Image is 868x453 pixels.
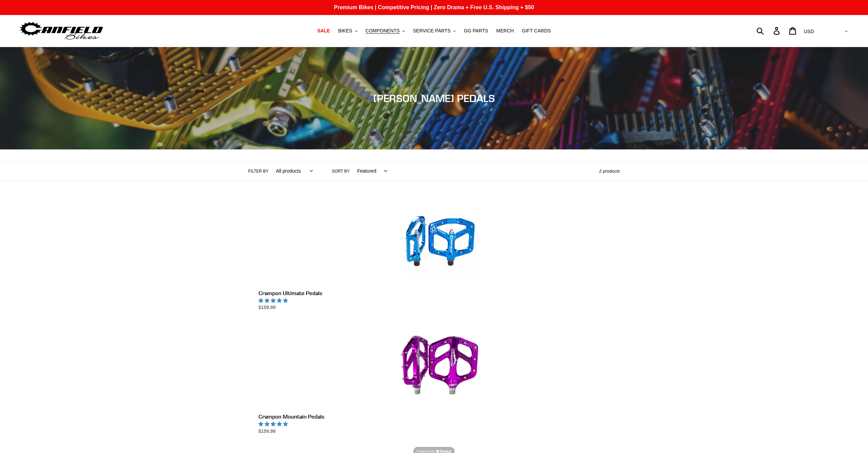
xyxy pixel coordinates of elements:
[248,168,269,174] label: Filter by
[599,169,620,174] span: 2 products
[335,26,361,35] button: BIKES
[518,26,554,35] a: GIFT CARDS
[19,20,104,42] img: Canfield Bikes
[373,92,495,104] span: [PERSON_NAME] PEDALS
[314,26,333,35] a: SALE
[460,26,491,35] a: GG PARTS
[493,26,517,35] a: MERCH
[410,26,459,35] button: SERVICE PARTS
[366,28,400,34] span: COMPONENTS
[464,28,488,34] span: GG PARTS
[522,28,551,34] span: GIFT CARDS
[332,168,350,174] label: Sort by
[338,28,352,34] span: BIKES
[317,28,330,34] span: SALE
[760,23,778,38] input: Search
[362,26,408,35] button: COMPONENTS
[413,28,451,34] span: SERVICE PARTS
[496,28,514,34] span: MERCH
